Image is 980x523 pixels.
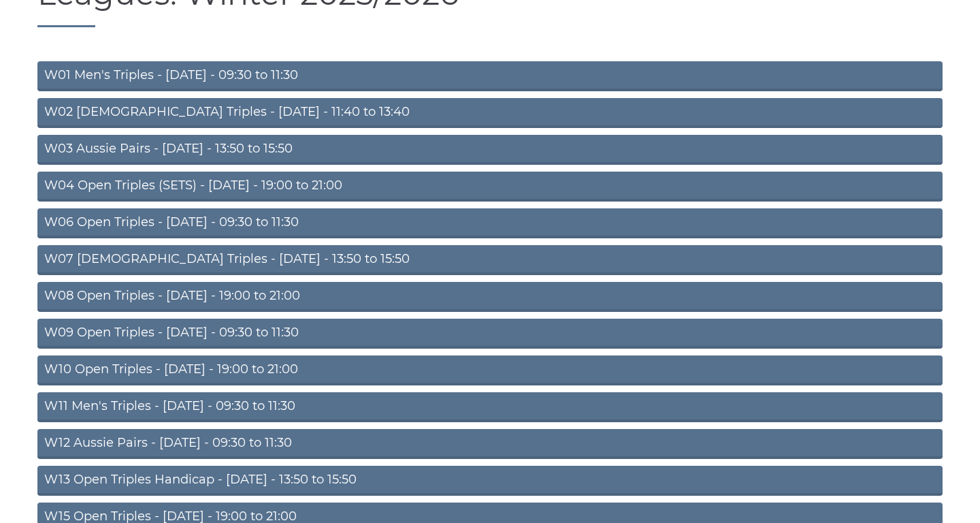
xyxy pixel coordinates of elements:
[37,208,943,238] a: W06 Open Triples - [DATE] - 09:30 to 11:30
[37,61,943,91] a: W01 Men's Triples - [DATE] - 09:30 to 11:30
[37,282,943,312] a: W08 Open Triples - [DATE] - 19:00 to 21:00
[37,319,943,349] a: W09 Open Triples - [DATE] - 09:30 to 11:30
[37,466,943,496] a: W13 Open Triples Handicap - [DATE] - 13:50 to 15:50
[37,98,943,128] a: W02 [DEMOGRAPHIC_DATA] Triples - [DATE] - 11:40 to 13:40
[37,135,943,165] a: W03 Aussie Pairs - [DATE] - 13:50 to 15:50
[37,429,943,459] a: W12 Aussie Pairs - [DATE] - 09:30 to 11:30
[37,355,943,385] a: W10 Open Triples - [DATE] - 19:00 to 21:00
[37,172,943,202] a: W04 Open Triples (SETS) - [DATE] - 19:00 to 21:00
[37,245,943,275] a: W07 [DEMOGRAPHIC_DATA] Triples - [DATE] - 13:50 to 15:50
[37,392,943,422] a: W11 Men's Triples - [DATE] - 09:30 to 11:30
